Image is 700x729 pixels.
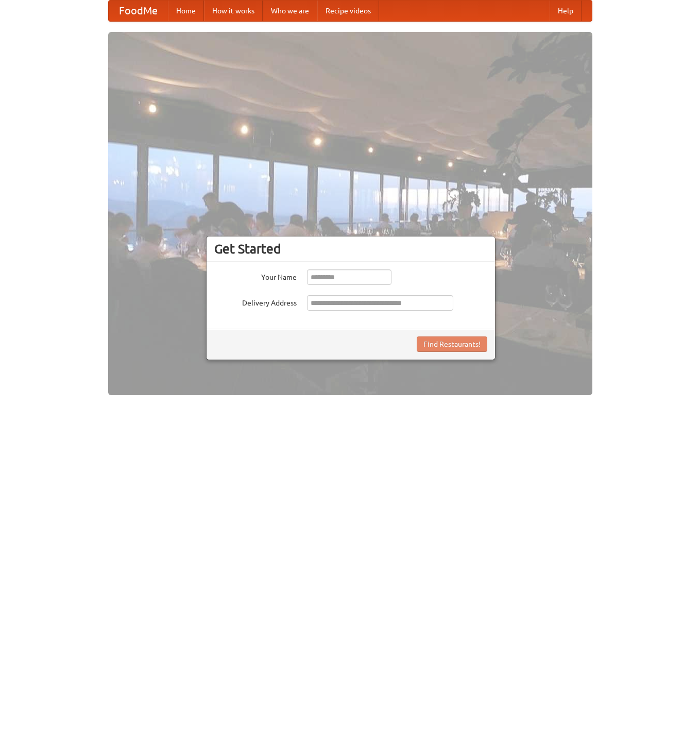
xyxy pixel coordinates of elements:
[417,336,487,352] button: Find Restaurants!
[317,1,379,21] a: Recipe videos
[168,1,204,21] a: Home
[214,295,297,308] label: Delivery Address
[214,241,487,257] h3: Get Started
[263,1,317,21] a: Who we are
[550,1,582,21] a: Help
[204,1,263,21] a: How it works
[214,269,297,282] label: Your Name
[109,1,168,21] a: FoodMe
